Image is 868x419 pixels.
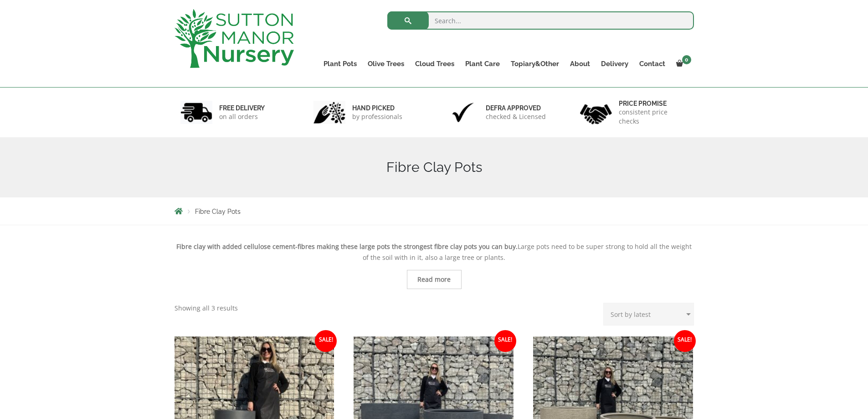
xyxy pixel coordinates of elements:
[596,57,634,70] a: Delivery
[175,9,294,68] img: logo
[195,208,241,215] span: Fibre Clay Pots
[175,241,694,263] p: Large pots need to be super strong to hold all the weight of the soil with in it, also a large tr...
[565,57,596,70] a: About
[175,207,694,215] nav: Breadcrumbs
[603,303,694,326] select: Shop order
[494,330,516,352] span: Sale!
[505,57,565,70] a: Topiary&Other
[417,276,451,283] span: Read more
[387,11,694,30] input: Search...
[219,112,265,121] p: on all orders
[176,242,518,251] strong: Fibre clay with added cellulose cement-fibres making these large pots the strongest fibre clay po...
[486,112,546,121] p: checked & Licensed
[674,330,696,352] span: Sale!
[619,108,688,126] p: consistent price checks
[460,57,505,70] a: Plant Care
[219,104,265,112] h6: FREE DELIVERY
[362,57,410,70] a: Olive Trees
[318,57,362,70] a: Plant Pots
[180,101,212,124] img: 1.jpg
[671,57,694,70] a: 0
[352,104,402,112] h6: hand picked
[447,101,479,124] img: 3.jpg
[634,57,671,70] a: Contact
[313,101,345,124] img: 2.jpg
[486,104,546,112] h6: Defra approved
[682,55,691,64] span: 0
[352,112,402,121] p: by professionals
[315,330,337,352] span: Sale!
[580,98,612,126] img: 4.jpg
[619,99,688,108] h6: Price promise
[175,159,694,176] h1: Fibre Clay Pots
[410,57,460,70] a: Cloud Trees
[175,303,238,314] p: Showing all 3 results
